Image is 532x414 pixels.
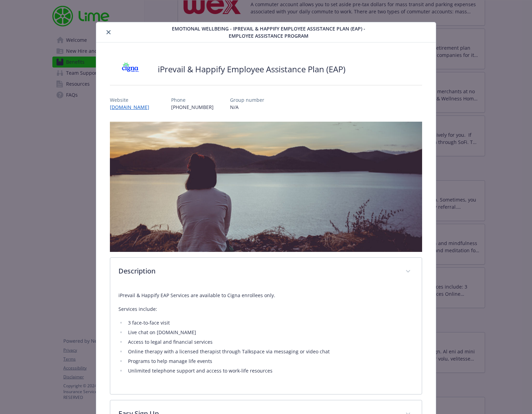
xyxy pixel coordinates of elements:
[126,319,414,327] li: 3 face-to-face visit
[126,357,414,365] li: Programs to help manage life events
[118,305,414,313] p: Services include:
[110,286,422,394] div: Description
[110,96,155,103] p: Website
[171,103,214,111] p: [PHONE_NUMBER]
[230,96,264,103] p: Group number
[118,291,414,300] p: iPrevail & Happify EAP Services are available to Cigna enrollees only.
[110,122,422,252] img: banner
[126,338,414,346] li: Access to legal and financial services
[110,258,422,286] div: Description
[110,104,155,110] a: [DOMAIN_NAME]
[126,367,414,375] li: Unlimited telephone support and access to work-life resources
[171,96,214,103] p: Phone
[110,59,151,80] img: CIGNA
[126,328,414,337] li: Live chat on [DOMAIN_NAME]
[158,63,345,75] h2: iPrevail & Happify Employee Assistance Plan (EAP)
[118,266,397,276] p: Description
[126,348,414,356] li: Online therapy with a licensed therapist through Talkspace via messaging or video chat
[168,25,369,39] span: Emotional Wellbeing - iPrevail & Happify Employee Assistance Plan (EAP) - Employee Assistance Pro...
[230,103,264,111] p: N/A
[104,28,113,36] button: close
